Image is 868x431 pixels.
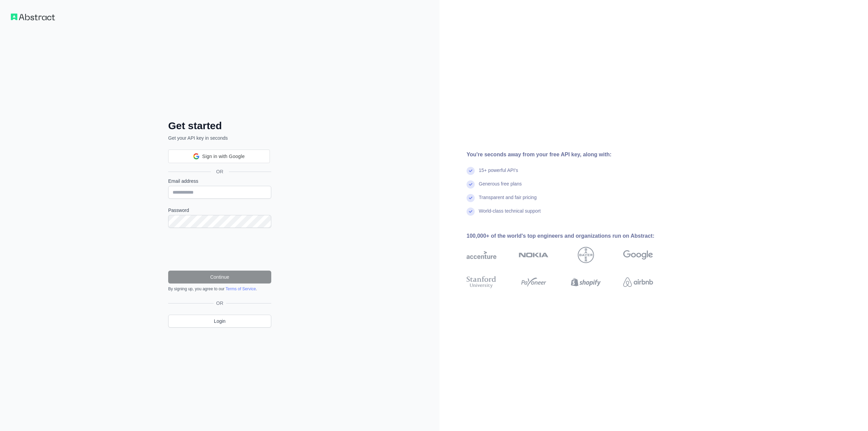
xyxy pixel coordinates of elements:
[479,180,522,194] div: Generous free plans
[467,151,675,159] div: You're seconds away from your free API key, along with:
[211,168,229,175] span: OR
[168,150,270,163] div: Sign in with Google
[467,247,496,263] img: accenture
[623,247,653,263] img: google
[467,194,475,202] img: check mark
[168,271,271,283] button: Continue
[623,275,653,290] img: airbnb
[168,120,271,132] h2: Get started
[467,180,475,189] img: check mark
[519,275,549,290] img: payoneer
[168,236,271,262] iframe: reCAPTCHA
[168,135,271,141] p: Get your API key in seconds
[479,167,518,180] div: 15+ powerful API's
[202,153,244,160] span: Sign in with Google
[467,275,496,290] img: stanford university
[479,194,537,208] div: Transparent and fair pricing
[214,300,226,307] span: OR
[571,275,601,290] img: shopify
[467,208,475,216] img: check mark
[467,232,675,240] div: 100,000+ of the world's top engineers and organizations run on Abstract:
[467,167,475,175] img: check mark
[479,208,541,221] div: World-class technical support
[168,178,271,184] label: Email address
[519,247,549,263] img: nokia
[225,287,256,291] a: Terms of Service
[168,315,271,328] a: Login
[11,14,55,20] img: Workflow
[168,207,271,214] label: Password
[578,247,594,263] img: bayer
[168,286,271,292] div: By signing up, you agree to our .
